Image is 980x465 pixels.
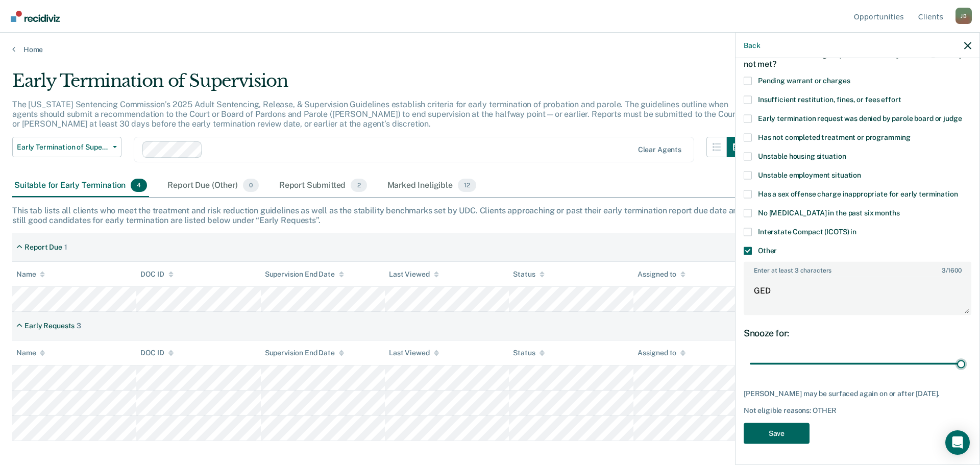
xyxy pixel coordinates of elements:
[744,389,971,398] div: [PERSON_NAME] may be surfaced again on or after [DATE].
[758,114,962,123] span: Early termination request was denied by parole board or judge
[265,270,344,279] div: Supervision End Date
[277,175,369,197] div: Report Submitted
[955,8,972,24] button: Profile dropdown button
[758,228,856,236] span: Interstate Compact (ICOTS) in
[12,70,747,100] div: Early Termination of Supervision
[955,8,972,24] div: J B
[638,145,681,154] div: Clear agents
[12,45,968,54] a: Home
[243,179,259,192] span: 0
[17,143,109,152] span: Early Termination of Supervision
[458,179,476,192] span: 12
[745,263,970,274] label: Enter at least 3 characters
[77,322,81,330] div: 3
[758,209,899,217] span: No [MEDICAL_DATA] in the past six months
[744,328,971,339] div: Snooze for:
[16,270,45,279] div: Name
[389,349,438,357] div: Last Viewed
[24,243,62,252] div: Report Due
[942,267,961,274] span: / 1600
[758,190,958,198] span: Has a sex offense charge inappropriate for early termination
[745,276,970,314] textarea: GED
[638,349,685,357] div: Assigned to
[131,179,147,192] span: 4
[744,41,760,50] button: Back
[942,267,946,274] span: 3
[744,423,810,444] button: Save
[389,270,438,279] div: Last Viewed
[12,175,149,197] div: Suitable for Early Termination
[351,179,366,192] span: 2
[945,430,970,455] div: Open Intercom Messenger
[12,206,968,225] div: This tab lists all clients who meet the treatment and risk reduction guidelines as well as the st...
[140,270,173,279] div: DOC ID
[64,243,67,252] div: 1
[140,349,173,357] div: DOC ID
[758,77,850,85] span: Pending warrant or charges
[16,349,45,357] div: Name
[385,175,478,197] div: Marked Ineligible
[758,152,846,160] span: Unstable housing situation
[24,322,75,330] div: Early Requests
[165,175,260,197] div: Report Due (Other)
[744,41,971,77] div: Which of the following requirements has [PERSON_NAME] not met?
[11,11,60,22] img: Recidiviz
[638,270,685,279] div: Assigned to
[513,270,544,279] div: Status
[758,133,911,141] span: Has not completed treatment or programming
[265,349,344,357] div: Supervision End Date
[758,95,901,104] span: Insufficient restitution, fines, or fees effort
[513,349,544,357] div: Status
[744,406,971,415] div: Not eligible reasons: OTHER
[12,100,739,129] p: The [US_STATE] Sentencing Commission’s 2025 Adult Sentencing, Release, & Supervision Guidelines e...
[758,247,777,255] span: Other
[758,171,861,179] span: Unstable employment situation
